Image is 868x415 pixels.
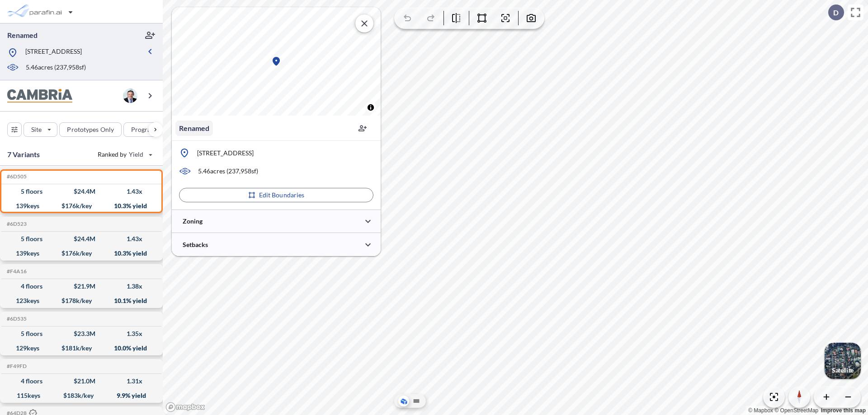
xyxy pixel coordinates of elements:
[271,56,282,67] div: Map marker
[59,122,122,137] button: Prototypes Only
[7,30,38,40] p: Renamed
[832,367,854,374] p: Satellite
[5,316,27,322] h5: Click to copy the code
[833,9,839,17] p: D
[365,102,376,113] button: Toggle attribution
[129,150,144,159] span: Yield
[25,47,82,58] p: [STREET_ADDRESS]
[90,147,158,162] button: Ranked by Yield
[123,122,172,137] button: Program
[123,89,137,103] img: user logo
[183,240,208,249] p: Setbacks
[368,103,373,112] span: Toggle attribution
[179,188,373,202] button: Edit Boundaries
[131,125,156,134] p: Program
[67,125,114,134] p: Prototypes Only
[825,343,861,379] img: Switcher Image
[398,396,409,406] button: Aerial View
[7,149,40,160] p: 7 Variants
[26,63,86,73] p: 5.46 acres ( 237,958 sf)
[411,396,422,406] button: Site Plan
[259,191,305,200] p: Edit Boundaries
[198,167,258,176] p: 5.46 acres ( 237,958 sf)
[5,173,27,180] h5: Click to copy the code
[31,125,42,134] p: Site
[748,407,773,414] a: Mapbox
[197,149,254,158] p: [STREET_ADDRESS]
[774,407,818,414] a: OpenStreetMap
[183,217,203,226] p: Zoning
[24,122,57,137] button: Site
[5,221,27,227] h5: Click to copy the code
[5,363,27,369] h5: Click to copy the code
[172,7,381,116] canvas: Map
[825,343,861,379] button: Switcher ImageSatellite
[7,89,72,103] img: BrandImage
[5,268,27,275] h5: Click to copy the code
[179,123,209,134] p: Renamed
[821,407,866,414] a: Improve this map
[165,402,205,412] a: Mapbox homepage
